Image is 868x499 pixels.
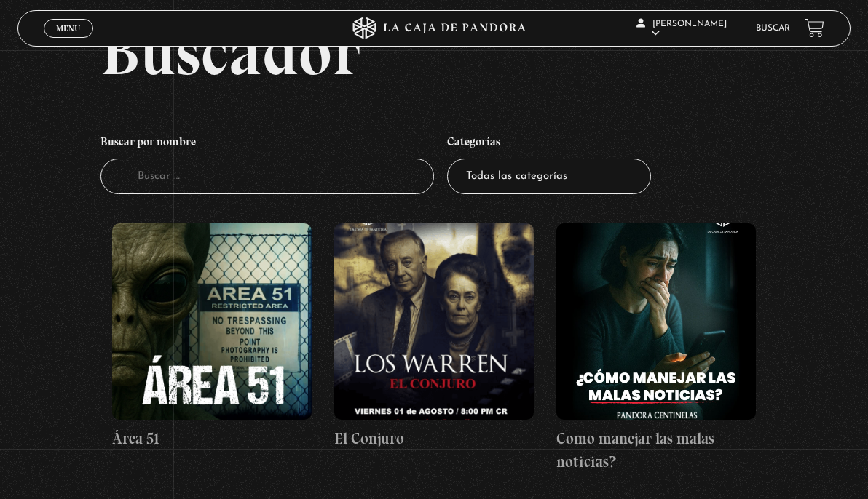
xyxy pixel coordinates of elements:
[112,427,312,450] h4: Área 51
[556,223,757,473] a: Como manejar las malas noticias?
[56,24,80,33] span: Menu
[51,36,85,47] span: Cerrar
[447,128,651,159] h4: Categorías
[805,18,824,38] a: View your shopping cart
[334,223,534,450] a: El Conjuro
[756,24,790,33] a: Buscar
[100,128,434,159] h4: Buscar por nombre
[100,19,851,84] h2: Buscador
[636,20,727,38] span: [PERSON_NAME]
[112,223,312,450] a: Área 51
[556,427,757,473] h4: Como manejar las malas noticias?
[334,427,534,450] h4: El Conjuro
